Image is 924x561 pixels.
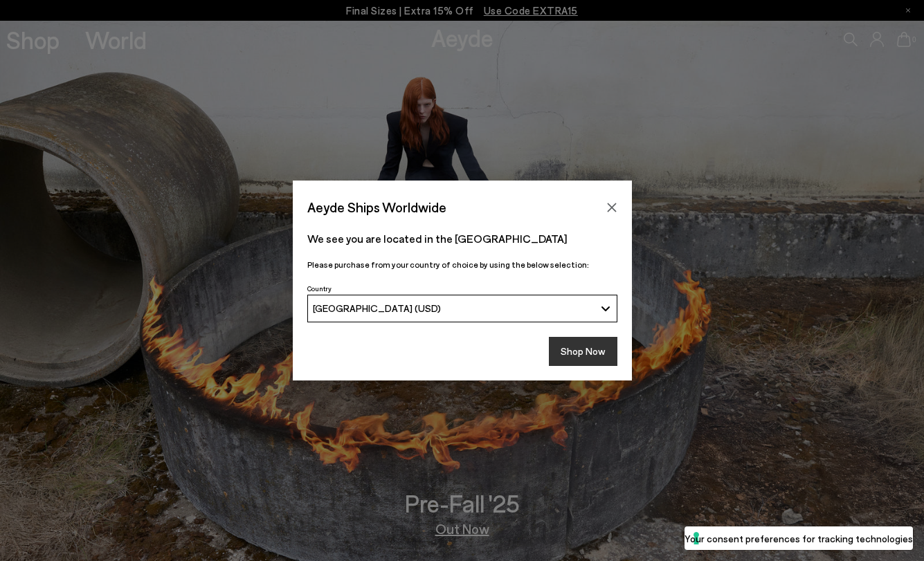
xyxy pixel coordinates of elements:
p: We see you are located in the [GEOGRAPHIC_DATA] [307,230,617,247]
button: Close [601,197,622,218]
button: Shop Now [549,337,617,366]
label: Your consent preferences for tracking technologies [685,531,913,546]
span: [GEOGRAPHIC_DATA] (USD) [313,302,441,314]
button: Your consent preferences for tracking technologies [685,526,913,550]
span: Country [307,284,332,293]
p: Please purchase from your country of choice by using the below selection: [307,258,617,271]
span: Aeyde Ships Worldwide [307,195,446,219]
